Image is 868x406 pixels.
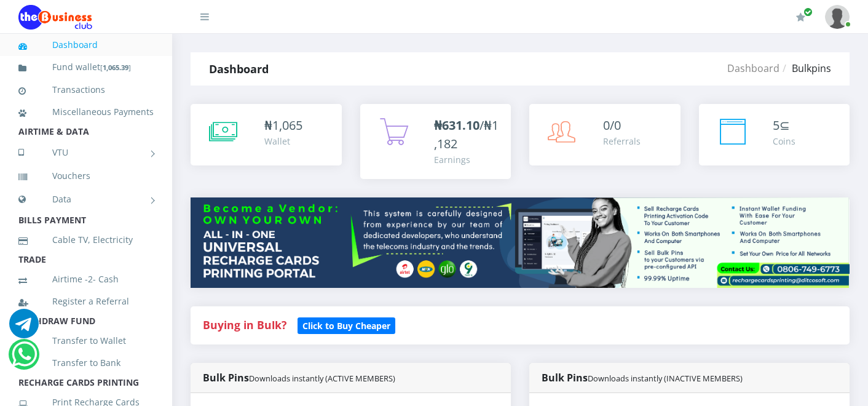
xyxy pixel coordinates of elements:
[727,62,779,75] a: Dashboard
[191,104,342,165] a: ₦1,065 Wallet
[18,76,154,104] a: Transactions
[588,373,743,384] small: Downloads instantly (INACTIVE MEMBERS)
[18,31,154,59] a: Dashboard
[203,371,395,384] strong: Bulk Pins
[203,317,286,332] strong: Buying in Bulk?
[18,287,154,316] a: Register a Referral
[779,61,831,76] li: Bulkpins
[773,135,795,148] div: Coins
[18,327,154,355] a: Transfer to Wallet
[264,135,302,148] div: Wallet
[773,116,795,135] div: ⊆
[302,320,390,332] b: Click to Buy Cheaper
[18,53,154,82] a: Fund wallet[1,065.39]
[209,62,269,76] strong: Dashboard
[434,117,499,152] span: /₦1,182
[18,226,154,254] a: Cable TV, Electricity
[9,318,39,338] a: Chat for support
[18,5,92,30] img: Logo
[825,5,850,29] img: User
[803,7,813,17] span: Renew/Upgrade Subscription
[18,184,154,215] a: Data
[603,135,641,148] div: Referrals
[18,98,154,126] a: Miscellaneous Payments
[249,373,395,384] small: Downloads instantly (ACTIVE MEMBERS)
[434,153,499,166] div: Earnings
[434,117,479,133] b: ₦631.10
[18,162,154,190] a: Vouchers
[773,117,779,133] span: 5
[191,197,850,288] img: multitenant_rcp.png
[18,349,154,377] a: Transfer to Bank
[12,349,37,369] a: Chat for support
[529,104,681,165] a: 0/0 Referrals
[18,137,154,168] a: VTU
[100,63,131,72] small: [ ]
[796,12,805,22] i: Renew/Upgrade Subscription
[18,265,154,293] a: Airtime -2- Cash
[603,117,621,133] span: 0/0
[272,117,302,133] span: 1,065
[103,63,128,72] b: 1,065.39
[298,317,395,332] a: Click to Buy Cheaper
[542,371,743,384] strong: Bulk Pins
[360,104,511,179] a: ₦631.10/₦1,182 Earnings
[264,116,302,135] div: ₦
